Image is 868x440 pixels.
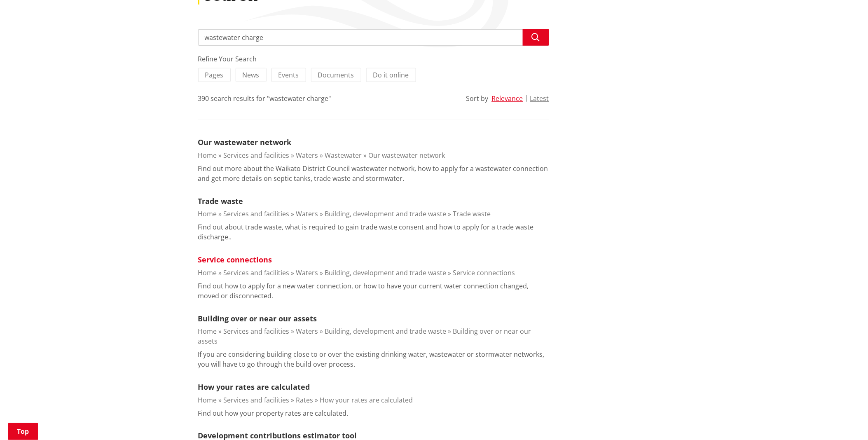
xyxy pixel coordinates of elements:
[198,29,549,46] input: Search input
[296,209,318,218] a: Waters
[466,94,489,103] div: Sort by
[198,137,292,147] a: Our wastewater network
[198,327,217,336] a: Home
[198,281,549,301] p: Find out how to apply for a new water connection, or how to have your current water connection ch...
[198,382,310,392] a: How your rates are calculated
[453,209,491,218] a: Trade waste
[325,268,447,277] a: Building, development and trade waste
[224,396,290,405] a: Services and facilities
[318,70,354,80] span: Documents
[198,196,243,206] a: Trade waste
[198,222,549,242] p: Find out about trade waste, what is required to gain trade waste consent and how to apply for a t...
[830,405,860,435] iframe: Messenger Launcher
[224,209,290,218] a: Services and facilities
[492,95,523,102] button: Relevance
[198,314,317,323] a: Building over or near our assets
[296,151,318,160] a: Waters
[224,151,290,160] a: Services and facilities
[530,95,549,102] button: Latest
[198,268,217,277] a: Home
[369,151,445,160] a: Our wastewater network
[198,54,549,64] div: Refine Your Search
[198,209,217,218] a: Home
[224,268,290,277] a: Services and facilities
[325,327,447,336] a: Building, development and trade waste
[373,70,409,80] span: Do it online
[224,327,290,336] a: Services and facilities
[198,408,349,418] p: Find out how your property rates are calculated.
[278,70,299,80] span: Events
[296,268,318,277] a: Waters
[198,349,549,369] p: If you are considering building close to or over the existing drinking water, wastewater or storm...
[198,94,331,103] div: 390 search results for "wastewater charge"
[198,151,217,160] a: Home
[8,423,38,440] a: Top
[320,396,413,405] a: How your rates are calculated
[198,396,217,405] a: Home
[205,70,224,80] span: Pages
[325,151,362,160] a: Wastewater
[243,70,260,80] span: News
[325,209,447,218] a: Building, development and trade waste
[296,396,314,405] a: Rates
[296,327,318,336] a: Waters
[198,164,549,183] p: Find out more about the Waikato District Council wastewater network, how to apply for a wastewate...
[453,268,515,277] a: Service connections
[198,327,531,346] a: Building over or near our assets
[198,255,272,264] a: Service connections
